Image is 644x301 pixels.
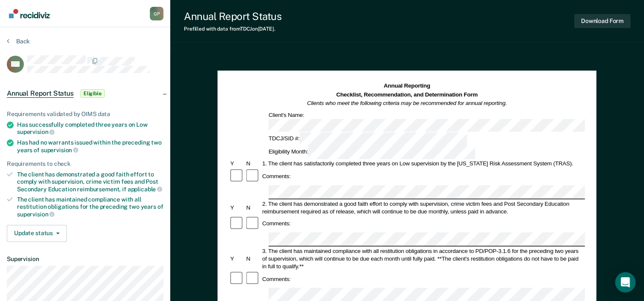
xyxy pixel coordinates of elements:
[7,256,163,263] dt: Supervision
[41,147,78,153] span: supervision
[9,9,50,18] img: Recidiviz
[261,275,292,283] div: Comments:
[245,160,261,168] div: N
[245,204,261,211] div: N
[615,272,635,292] div: Open Intercom Messenger
[17,171,163,193] div: The client has demonstrated a good faith effort to comply with supervision, crime victim fees and...
[184,26,281,32] div: Prefilled with data from TDCJ on [DATE] .
[229,160,245,168] div: Y
[17,196,163,218] div: The client has maintained compliance with all restitution obligations for the preceding two years of
[267,146,477,159] div: Eligibility Month:
[184,10,281,23] div: Annual Report Status
[261,220,292,227] div: Comments:
[307,100,507,106] em: Clients who meet the following criteria may be recommended for annual reporting.
[128,186,162,193] span: applicable
[17,121,163,136] div: Has successfully completed three years on Low
[267,133,468,146] div: TDCJ/SID #:
[7,160,163,168] div: Requirements to check
[261,247,585,270] div: 3. The client has maintained compliance with all restitution obligations in accordance to PD/POP-...
[7,37,30,45] button: Back
[17,211,54,218] span: supervision
[574,14,630,28] button: Download Form
[261,160,585,168] div: 1. The client has satisfactorily completed three years on Low supervision by the [US_STATE] Risk ...
[7,89,74,98] span: Annual Report Status
[150,7,163,20] button: Profile dropdown button
[150,7,163,20] div: Q P
[261,200,585,215] div: 2. The client has demonstrated a good faith effort to comply with supervision, crime victim fees ...
[229,255,245,262] div: Y
[80,89,105,98] span: Eligible
[7,225,67,242] button: Update status
[17,139,163,153] div: Has had no warrants issued within the preceding two years of
[7,111,163,118] div: Requirements validated by OIMS data
[229,204,245,211] div: Y
[336,91,478,98] strong: Checklist, Recommendation, and Determination Form
[384,83,430,89] strong: Annual Reporting
[245,255,261,262] div: N
[261,173,292,180] div: Comments:
[17,128,54,135] span: supervision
